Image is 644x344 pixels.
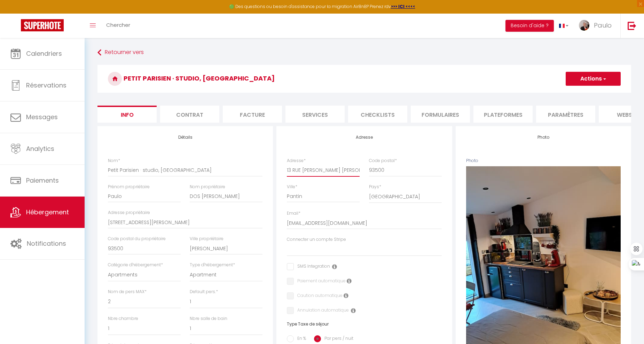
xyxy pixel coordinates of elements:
img: Super Booking [21,19,64,31]
label: Nom de pers MAX [108,289,147,295]
label: Nbre chambre [108,315,138,322]
label: Pays [369,184,381,190]
li: Formulaires [411,106,470,123]
a: Chercher [101,14,135,38]
h4: Photo [466,135,621,140]
span: Calendriers [26,49,62,58]
li: Facture [223,106,282,123]
span: Réservations [26,81,66,90]
img: ... [579,20,589,31]
img: logout [628,21,636,30]
label: Nom propriétaire [190,184,225,190]
label: Paiement automatique [294,278,346,285]
span: Paulo [594,21,612,30]
label: Adresse [287,158,306,164]
span: Messages [26,113,58,121]
label: Par pers / nuit [321,335,353,343]
label: Prénom propriétaire [108,184,150,190]
span: Analytics [26,144,54,153]
a: Retourner vers [97,46,631,59]
label: Nbre salle de bain [190,315,227,322]
li: Plateformes [473,106,533,123]
li: Checklists [348,106,407,123]
label: Adresse propriétaire [108,209,150,216]
li: Contrat [160,106,219,123]
label: Email [287,210,300,217]
label: Caution automatique [294,292,343,300]
a: >>> ICI <<<< [391,3,415,9]
label: Photo [466,158,478,164]
button: Actions [566,72,621,86]
label: Ville propriétaire [190,236,223,242]
h6: Type Taxe de séjour [287,322,441,327]
label: En % [294,335,306,343]
a: ... Paulo [574,14,620,38]
li: Services [285,106,345,123]
span: Hébergement [26,208,69,216]
span: Chercher [106,21,130,29]
label: Nom [108,158,120,164]
label: Code postal du propriétaire [108,236,166,242]
button: Besoin d'aide ? [505,20,554,32]
label: Connecter un compte Stripe [287,236,346,243]
span: Paiements [26,176,59,185]
span: Notifications [27,239,66,248]
label: Ville [287,184,297,190]
h4: Détails [108,135,262,140]
li: Info [97,106,157,123]
label: Default pers. [190,289,218,295]
label: Code postal [369,158,397,164]
h4: Adresse [287,135,441,140]
label: Type d'hébergement [190,262,235,268]
li: Paramètres [536,106,595,123]
label: Catégorie d'hébergement [108,262,163,268]
h3: Petit Parisien · studio, [GEOGRAPHIC_DATA] [97,65,631,93]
